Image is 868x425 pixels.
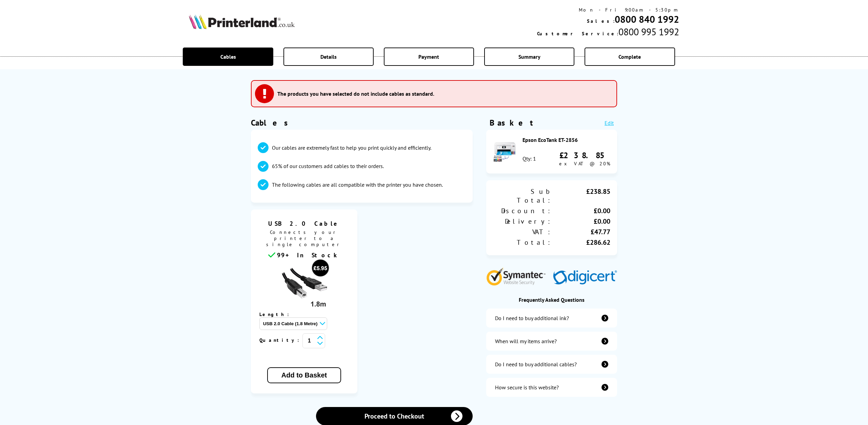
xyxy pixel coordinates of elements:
div: £238.85 [552,187,610,205]
img: Digicert [553,270,617,285]
h3: The products you have selected do not include cables as standard. [277,90,434,97]
a: additional-cables [486,355,617,374]
p: Our cables are extremely fast to help you print quickly and efficiently. [272,144,431,151]
span: Length: [259,311,296,317]
div: Do I need to buy additional ink? [495,315,569,321]
div: Epson EcoTank ET-2856 [522,136,611,143]
div: Sub Total: [493,187,552,205]
a: additional-ink [486,309,617,328]
span: 0800 995 1992 [618,25,679,38]
a: 0800 840 1992 [615,13,679,25]
span: Sales: [587,18,615,24]
span: Details [320,53,337,60]
button: Add to Basket [267,367,341,383]
div: VAT: [493,227,552,236]
span: Cables [220,53,236,60]
a: Edit [605,119,614,126]
span: Quantity: [259,337,302,343]
img: Symantec Website Security [486,266,550,285]
div: Discount: [493,206,552,215]
span: USB 2.0 Cable [256,220,352,227]
img: Printerland Logo [189,14,295,29]
div: Qty: 1 [522,155,536,162]
img: Epson EcoTank ET-2856 [493,139,517,163]
h1: Cables [251,117,473,128]
span: Payment [418,53,439,60]
div: £0.00 [552,206,610,215]
div: £238.85 [559,150,610,161]
a: items-arrive [486,332,617,351]
span: Customer Service: [537,31,618,37]
div: Do I need to buy additional cables? [495,361,577,368]
div: Mon - Fri 9:00am - 5:30pm [537,7,679,13]
div: Basket [490,117,534,128]
span: Connects your printer to a single computer [254,227,354,251]
div: How secure is this website? [495,384,559,391]
div: Delivery: [493,217,552,226]
span: Complete [618,53,641,60]
p: 65% of our customers add cables to their orders. [272,162,384,170]
a: secure-website [486,378,617,397]
img: usb cable [279,259,330,310]
span: ex VAT @ 20% [559,161,610,167]
div: Total: [493,238,552,247]
div: £47.77 [552,227,610,236]
div: Frequently Asked Questions [486,296,617,303]
div: £0.00 [552,217,610,226]
span: 99+ In Stock [277,251,340,259]
span: Summary [518,53,540,60]
div: When will my items arrive? [495,338,557,345]
p: The following cables are all compatible with the printer you have chosen. [272,181,443,188]
div: £286.62 [552,238,610,247]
